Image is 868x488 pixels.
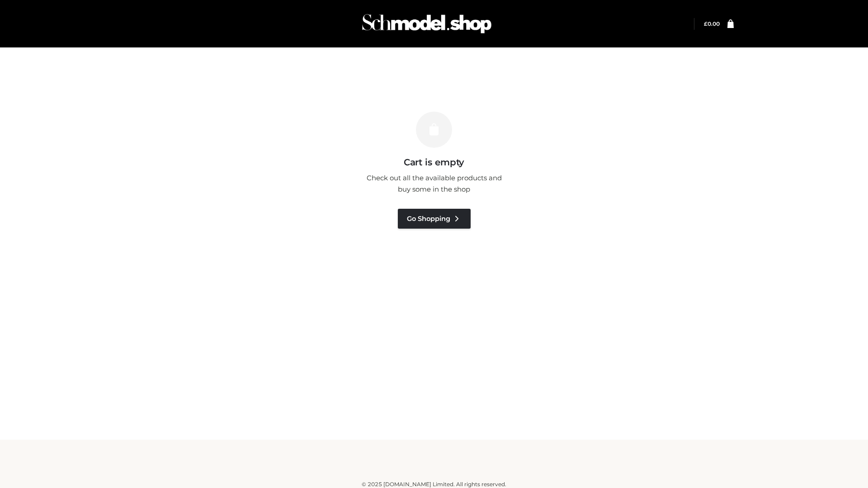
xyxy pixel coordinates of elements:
[362,172,506,195] p: Check out all the available products and buy some in the shop
[704,20,708,27] span: £
[359,6,495,42] img: Schmodel Admin 964
[398,209,471,229] a: Go Shopping
[704,20,720,27] a: £0.00
[155,157,713,168] h3: Cart is empty
[704,20,720,27] bdi: 0.00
